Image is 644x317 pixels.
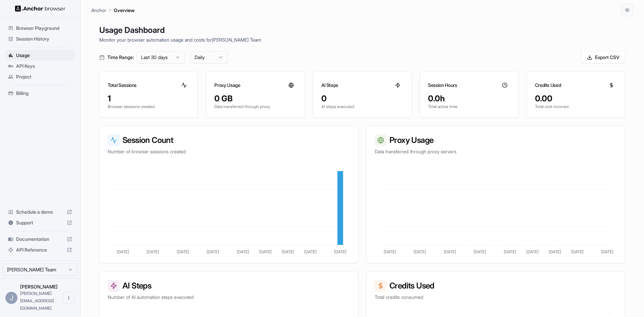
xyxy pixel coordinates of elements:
h3: AI Steps [108,280,350,292]
tspan: [DATE] [147,249,159,254]
div: 0.00 [535,93,617,104]
div: Session History [5,34,75,44]
tspan: [DATE] [571,249,584,254]
div: Schedule a demo [5,207,75,217]
h3: Total Sessions [108,82,137,89]
div: Documentation [5,234,75,245]
p: Overview [114,7,135,14]
tspan: [DATE] [384,249,396,254]
p: Anchor [91,7,106,14]
span: Support [16,219,64,226]
div: 0 GB [214,93,296,104]
tspan: [DATE] [474,249,486,254]
p: Monitor your browser automation usage and costs for [PERSON_NAME] Team [99,36,625,43]
p: Data transferred through proxy servers [375,148,617,155]
tspan: [DATE] [444,249,456,254]
img: Anchor Logo [15,5,65,12]
tspan: [DATE] [207,249,219,254]
p: Browser sessions created [108,104,190,109]
p: Number of browser sessions created [108,148,350,155]
tspan: [DATE] [601,249,613,254]
h3: Session Hours [428,82,457,89]
h1: Usage Dashboard [99,24,625,36]
p: Total credits consumed [375,294,617,301]
span: Billing [16,90,72,97]
div: Project [5,71,75,82]
tspan: [DATE] [526,249,539,254]
div: J [5,292,17,304]
p: Number of AI automation steps executed [108,294,350,301]
span: Browser Playground [16,25,72,32]
h3: Proxy Usage [214,82,240,89]
p: Total cost incurred [535,104,617,109]
p: AI steps executed [321,104,403,109]
h3: Proxy Usage [375,134,617,146]
div: Usage [5,50,75,61]
div: 0 [321,93,403,104]
div: 0.0h [428,93,510,104]
tspan: [DATE] [504,249,516,254]
tspan: [DATE] [177,249,189,254]
div: API Keys [5,61,75,71]
tspan: [DATE] [414,249,426,254]
span: Project [16,73,72,80]
div: Browser Playground [5,23,75,34]
h3: AI Steps [321,82,338,89]
p: Data transferred through proxy [214,104,296,109]
h3: Session Count [108,134,350,146]
p: Total active time [428,104,510,109]
h3: Credits Used [535,82,561,89]
nav: breadcrumb [91,6,135,14]
span: Usage [16,52,72,59]
button: Open menu [63,292,75,304]
span: API Reference [16,247,64,253]
div: Billing [5,88,75,99]
span: josh@loganix.com [20,291,54,311]
tspan: [DATE] [282,249,294,254]
tspan: [DATE] [117,249,129,254]
span: API Keys [16,63,72,69]
span: Documentation [16,236,64,243]
tspan: [DATE] [334,249,346,254]
div: Support [5,217,75,228]
div: 1 [108,93,190,104]
button: Export CSV [581,51,625,63]
h3: Credits Used [375,280,617,292]
tspan: [DATE] [259,249,272,254]
span: Schedule a demo [16,209,64,215]
tspan: [DATE] [549,249,561,254]
span: Session History [16,36,72,42]
span: Josh Storz [20,284,58,289]
tspan: [DATE] [237,249,249,254]
span: Time Range: [107,54,134,61]
div: API Reference [5,245,75,255]
tspan: [DATE] [304,249,317,254]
